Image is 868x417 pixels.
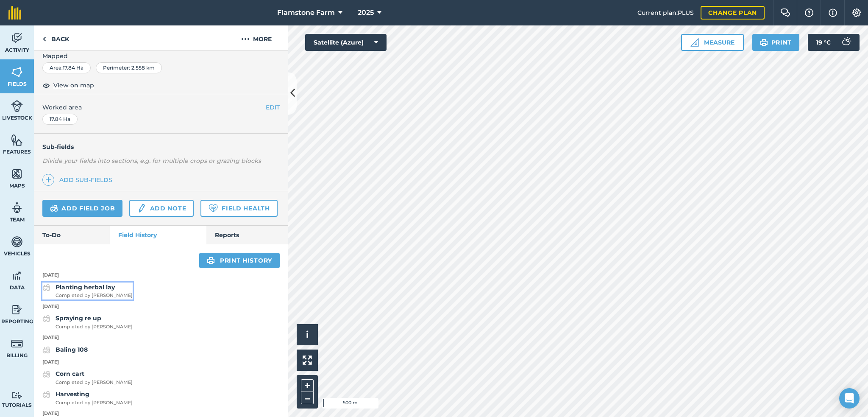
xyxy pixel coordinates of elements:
[199,253,280,268] a: Print history
[42,80,50,90] img: svg+xml;base64,PHN2ZyB4bWxucz0iaHR0cDovL3d3dy53My5vcmcvMjAwMC9zdmciIHdpZHRoPSIxOCIgaGVpZ2h0PSIyNC...
[829,8,837,18] img: svg+xml;base64,PHN2ZyB4bWxucz0iaHR0cDovL3d3dy53My5vcmcvMjAwMC9zdmciIHdpZHRoPSIxNyIgaGVpZ2h0PSIxNy...
[42,369,133,386] a: Corn cartCompleted by [PERSON_NAME]
[8,6,21,20] img: fieldmargin Logo
[837,34,854,51] img: svg+xml;base64,PD94bWwgdmVyc2lvbj0iMS4wIiBlbmNvZGluZz0idXRmLTgiPz4KPCEtLSBHZW5lcmF0b3I6IEFkb2JlIE...
[34,142,288,151] h4: Sub-fields
[129,200,194,217] a: Add note
[11,303,23,316] img: svg+xml;base64,PD94bWwgdmVyc2lvbj0iMS4wIiBlbmNvZGluZz0idXRmLTgiPz4KPCEtLSBHZW5lcmF0b3I6IEFkb2JlIE...
[301,392,314,404] button: –
[53,81,94,90] span: View on map
[358,8,374,18] span: 2025
[110,226,206,244] a: Field History
[637,8,694,17] span: Current plan : PLUS
[42,283,133,299] a: Planting herbal layCompleted by [PERSON_NAME]
[11,235,23,248] img: svg+xml;base64,PD94bWwgdmVyc2lvbj0iMS4wIiBlbmNvZGluZz0idXRmLTgiPz4KPCEtLSBHZW5lcmF0b3I6IEFkb2JlIE...
[56,370,84,378] strong: Corn cart
[42,313,133,330] a: Spraying re upCompleted by [PERSON_NAME]
[681,34,744,51] button: Measure
[839,388,860,409] div: Open Intercom Messenger
[207,255,215,266] img: svg+xml;base64,PHN2ZyB4bWxucz0iaHR0cDovL3d3dy53My5vcmcvMjAwMC9zdmciIHdpZHRoPSIxOSIgaGVpZ2h0PSIyNC...
[34,226,110,244] a: To-Do
[42,62,91,73] div: Area : 17.84 Ha
[56,379,133,386] span: Completed by [PERSON_NAME]
[42,313,50,324] img: svg+xml;base64,PD94bWwgdmVyc2lvbj0iMS4wIiBlbmNvZGluZz0idXRmLTgiPz4KPCEtLSBHZW5lcmF0b3I6IEFkb2JlIE...
[56,314,101,322] strong: Spraying re up
[96,62,162,73] div: Perimeter : 2.558 km
[56,323,133,331] span: Completed by [PERSON_NAME]
[56,399,133,407] span: Completed by [PERSON_NAME]
[266,103,280,112] button: EDIT
[760,37,768,48] img: svg+xml;base64,PHN2ZyB4bWxucz0iaHR0cDovL3d3dy53My5vcmcvMjAwMC9zdmciIHdpZHRoPSIxOSIgaGVpZ2h0PSIyNC...
[42,345,50,355] img: svg+xml;base64,PD94bWwgdmVyc2lvbj0iMS4wIiBlbmNvZGluZz0idXRmLTgiPz4KPCEtLSBHZW5lcmF0b3I6IEFkb2JlIE...
[42,80,94,90] button: View on map
[11,100,23,112] img: svg+xml;base64,PD94bWwgdmVyc2lvbj0iMS4wIiBlbmNvZGluZz0idXRmLTgiPz4KPCEtLSBHZW5lcmF0b3I6IEFkb2JlIE...
[34,51,288,61] span: Mapped
[200,200,277,217] a: Field Health
[277,8,335,18] span: Flamstone Farm
[816,34,831,51] span: 19 ° C
[42,389,50,400] img: svg+xml;base64,PD94bWwgdmVyc2lvbj0iMS4wIiBlbmNvZGluZz0idXRmLTgiPz4KPCEtLSBHZW5lcmF0b3I6IEFkb2JlIE...
[11,202,23,214] img: svg+xml;base64,PD94bWwgdmVyc2lvbj0iMS4wIiBlbmNvZGluZz0idXRmLTgiPz4KPCEtLSBHZW5lcmF0b3I6IEFkb2JlIE...
[42,389,133,406] a: HarvestingCompleted by [PERSON_NAME]
[56,283,115,291] strong: Planting herbal lay
[303,355,312,365] img: Four arrows, one pointing top left, one top right, one bottom right and the last bottom left
[137,203,146,213] img: svg+xml;base64,PD94bWwgdmVyc2lvbj0iMS4wIiBlbmNvZGluZz0idXRmLTgiPz4KPCEtLSBHZW5lcmF0b3I6IEFkb2JlIE...
[11,32,23,45] img: svg+xml;base64,PD94bWwgdmVyc2lvbj0iMS4wIiBlbmNvZGluZz0idXRmLTgiPz4KPCEtLSBHZW5lcmF0b3I6IEFkb2JlIE...
[34,271,288,279] p: [DATE]
[297,324,318,345] button: i
[56,292,133,299] span: Completed by [PERSON_NAME]
[305,34,387,51] button: Satellite (Azure)
[11,168,23,180] img: svg+xml;base64,PHN2ZyB4bWxucz0iaHR0cDovL3d3dy53My5vcmcvMjAwMC9zdmciIHdpZHRoPSI1NiIgaGVpZ2h0PSI2MC...
[34,358,288,366] p: [DATE]
[11,134,23,146] img: svg+xml;base64,PHN2ZyB4bWxucz0iaHR0cDovL3d3dy53My5vcmcvMjAwMC9zdmciIHdpZHRoPSI1NiIgaGVpZ2h0PSI2MC...
[11,337,23,350] img: svg+xml;base64,PD94bWwgdmVyc2lvbj0iMS4wIiBlbmNvZGluZz0idXRmLTgiPz4KPCEtLSBHZW5lcmF0b3I6IEFkb2JlIE...
[206,226,288,244] a: Reports
[804,8,814,17] img: A question mark icon
[306,329,309,340] span: i
[752,34,800,51] button: Print
[42,114,78,125] div: 17.84 Ha
[34,334,288,341] p: [DATE]
[42,157,261,165] em: Divide your fields into sections, e.g. for multiple crops or grazing blocks
[11,66,23,78] img: svg+xml;base64,PHN2ZyB4bWxucz0iaHR0cDovL3d3dy53My5vcmcvMjAwMC9zdmciIHdpZHRoPSI1NiIgaGVpZ2h0PSI2MC...
[241,34,250,44] img: svg+xml;base64,PHN2ZyB4bWxucz0iaHR0cDovL3d3dy53My5vcmcvMjAwMC9zdmciIHdpZHRoPSIyMCIgaGVpZ2h0PSIyNC...
[50,203,58,213] img: svg+xml;base64,PD94bWwgdmVyc2lvbj0iMS4wIiBlbmNvZGluZz0idXRmLTgiPz4KPCEtLSBHZW5lcmF0b3I6IEFkb2JlIE...
[42,103,280,112] span: Worked area
[42,345,88,355] a: Baling 108
[56,390,89,398] strong: Harvesting
[45,175,51,185] img: svg+xml;base64,PHN2ZyB4bWxucz0iaHR0cDovL3d3dy53My5vcmcvMjAwMC9zdmciIHdpZHRoPSIxNCIgaGVpZ2h0PSIyNC...
[225,25,288,50] button: More
[56,346,88,353] strong: Baling 108
[701,6,765,20] a: Change plan
[42,200,122,217] a: Add field job
[34,25,78,50] a: Back
[11,392,23,400] img: svg+xml;base64,PD94bWwgdmVyc2lvbj0iMS4wIiBlbmNvZGluZz0idXRmLTgiPz4KPCEtLSBHZW5lcmF0b3I6IEFkb2JlIE...
[301,379,314,392] button: +
[34,303,288,311] p: [DATE]
[11,269,23,282] img: svg+xml;base64,PD94bWwgdmVyc2lvbj0iMS4wIiBlbmNvZGluZz0idXRmLTgiPz4KPCEtLSBHZW5lcmF0b3I6IEFkb2JlIE...
[42,369,50,379] img: svg+xml;base64,PD94bWwgdmVyc2lvbj0iMS4wIiBlbmNvZGluZz0idXRmLTgiPz4KPCEtLSBHZW5lcmF0b3I6IEFkb2JlIE...
[690,38,699,47] img: Ruler icon
[780,8,790,17] img: Two speech bubbles overlapping with the left bubble in the forefront
[42,174,116,186] a: Add sub-fields
[42,283,50,293] img: svg+xml;base64,PD94bWwgdmVyc2lvbj0iMS4wIiBlbmNvZGluZz0idXRmLTgiPz4KPCEtLSBHZW5lcmF0b3I6IEFkb2JlIE...
[808,34,860,51] button: 19 °C
[42,34,46,44] img: svg+xml;base64,PHN2ZyB4bWxucz0iaHR0cDovL3d3dy53My5vcmcvMjAwMC9zdmciIHdpZHRoPSI5IiBoZWlnaHQ9IjI0Ii...
[851,8,862,17] img: A cog icon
